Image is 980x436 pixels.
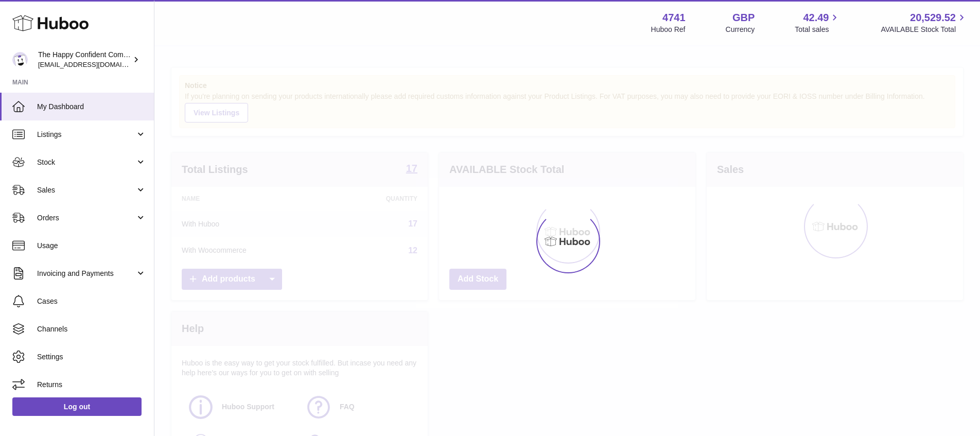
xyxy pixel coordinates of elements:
strong: 4741 [662,11,686,25]
span: Orders [37,213,135,223]
a: 20,529.52 AVAILABLE Stock Total [881,11,968,34]
span: Invoicing and Payments [37,269,135,278]
a: Log out [12,397,142,416]
span: My Dashboard [37,102,146,112]
span: Stock [37,158,135,167]
span: Total sales [795,25,841,34]
span: Cases [37,297,146,306]
span: Returns [37,380,146,390]
a: 42.49 Total sales [795,11,841,34]
span: 42.49 [803,11,829,25]
span: Channels [37,324,146,334]
span: 20,529.52 [910,11,956,25]
span: Listings [37,130,135,139]
span: [EMAIL_ADDRESS][DOMAIN_NAME] [38,60,151,68]
div: Currency [726,25,755,34]
span: Settings [37,352,146,362]
img: contact@happyconfident.com [12,52,28,67]
span: Sales [37,185,135,195]
strong: GBP [732,11,755,25]
span: AVAILABLE Stock Total [881,25,968,34]
div: The Happy Confident Company [38,50,131,69]
span: Usage [37,241,146,251]
div: Huboo Ref [651,25,686,34]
